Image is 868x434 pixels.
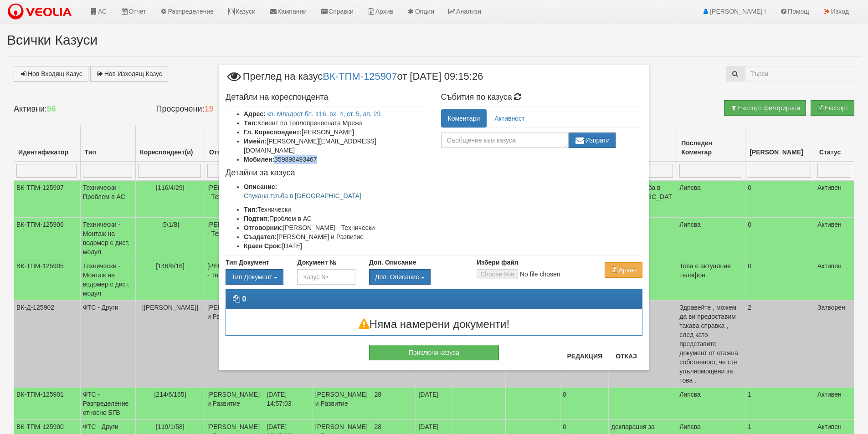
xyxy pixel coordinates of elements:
[605,262,642,278] button: Архив
[244,223,427,232] li: [PERSON_NAME] - Технически
[369,345,499,360] button: Приключи казуса
[477,258,519,267] label: Избери файл
[226,93,427,102] h4: Детайли на кореспондента
[369,258,416,267] label: Доп. Описание
[244,191,427,200] p: Спукана тръба в [GEOGRAPHIC_DATA]
[244,128,302,136] b: Гл. Кореспондент:
[226,269,283,285] div: Двоен клик, за изчистване на избраната стойност.
[244,206,257,213] b: Тип:
[244,233,277,240] b: Създател:
[226,318,642,330] h3: Няма намерени документи!
[244,214,427,223] li: Проблем в АС
[244,137,427,155] li: [PERSON_NAME][EMAIL_ADDRESS][DOMAIN_NAME]
[441,109,487,128] a: Коментари
[244,242,282,250] b: Краен Срок:
[323,70,397,82] a: ВК-ТПМ-125907
[226,71,483,88] span: Преглед на казус от [DATE] 09:15:26
[488,109,531,128] a: Активност
[244,128,427,137] li: [PERSON_NAME]
[231,273,272,281] span: Тип Документ
[297,258,336,267] label: Документ №
[441,93,643,102] h4: Събития по казуса
[297,269,355,285] input: Казус №
[226,168,427,178] h4: Детайли за казуса
[569,133,616,148] button: Изпрати
[244,241,427,250] li: [DATE]
[244,119,257,127] b: Тип:
[242,295,246,303] strong: 0
[226,269,283,285] button: Тип Документ
[244,138,267,145] b: Имейл:
[369,269,431,285] button: Доп. Описание
[244,183,277,190] b: Описание:
[369,269,463,285] div: Двоен клик, за изчистване на избраната стойност.
[244,205,427,214] li: Технически
[244,232,427,241] li: [PERSON_NAME] и Развитие
[375,273,419,281] span: Доп. Описание
[244,156,274,163] b: Мобилен:
[226,258,269,267] label: Тип Документ
[244,215,269,222] b: Подтип:
[244,118,427,128] li: Клиент по Топлопреносната Мрежа
[244,155,427,164] li: 359898493467
[267,110,381,117] a: кв. Младост бл. 116, вх. 4, ет. 5, ап. 29
[244,110,266,117] b: Адрес:
[244,224,283,231] b: Отговорник:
